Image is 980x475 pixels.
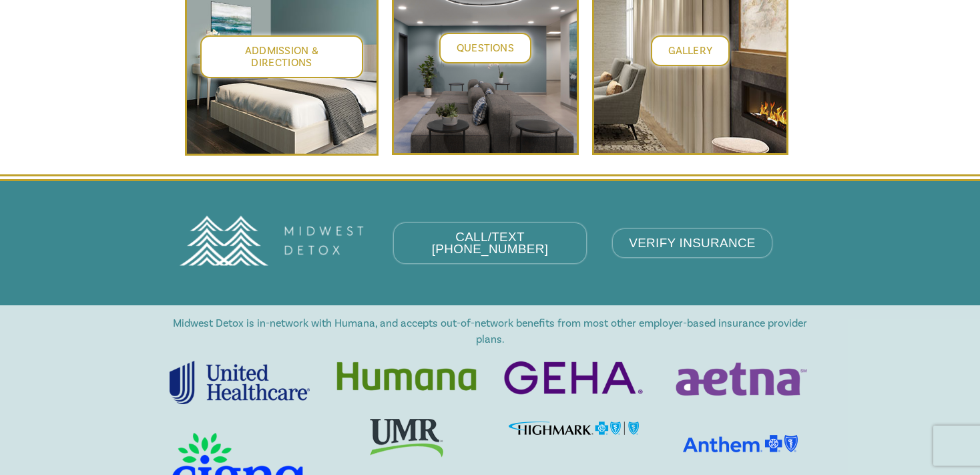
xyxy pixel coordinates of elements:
img: umr logo [370,419,443,458]
span: VERIFY INSURANCE [629,236,756,250]
a: Questions [439,33,531,63]
a: Gallery [651,35,730,66]
img: highmark-bcbs-bs-logo [509,422,639,435]
img: Humana-Logo-1024x232 (1) [336,361,477,393]
img: download [683,424,798,464]
img: Aetna-Logo-2012-1024x266 (1) [670,361,810,398]
a: Addmission & Directions [200,35,363,78]
span: Gallery [668,44,712,57]
span: Addmission & Directions [245,44,319,69]
span: CALL/TEXT [PHONE_NUMBER] [432,230,549,256]
a: VERIFY INSURANCE [613,229,772,257]
p: Midwest Detox is in-network with Humana, and accepts out-of-network benefits from most other empl... [170,315,810,347]
a: CALL/TEXT [PHONE_NUMBER] [394,223,587,263]
img: unitedhealthcare-logo [170,361,310,404]
img: MD Logo Horitzontal white-01 [174,208,366,279]
span: Questions [457,41,514,55]
img: geha [503,361,644,395]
